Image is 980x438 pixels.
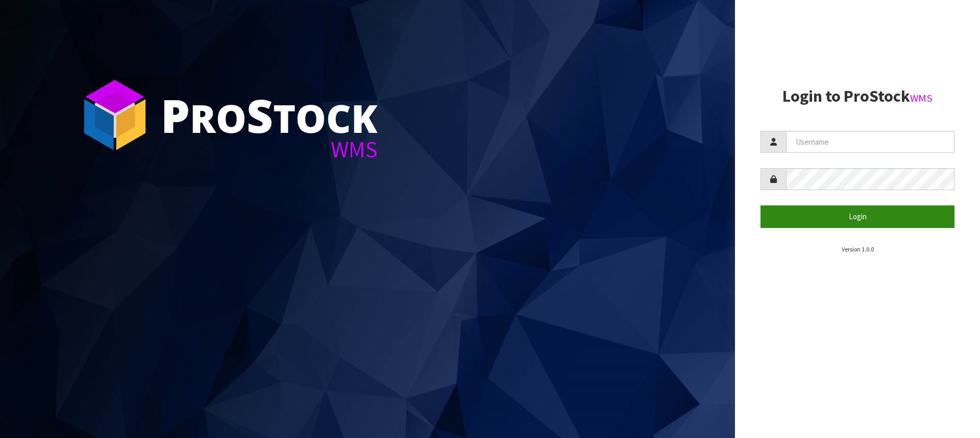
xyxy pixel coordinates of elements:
span: S [247,84,273,146]
h2: Login to ProStock [761,87,954,105]
span: P [161,84,190,146]
img: ProStock Cube [77,77,153,153]
button: Login [761,205,954,227]
div: ro tock [161,92,378,138]
small: Version 1.0.0 [842,245,874,253]
small: WMS [910,91,933,105]
input: Username [786,131,954,153]
div: WMS [161,138,378,161]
